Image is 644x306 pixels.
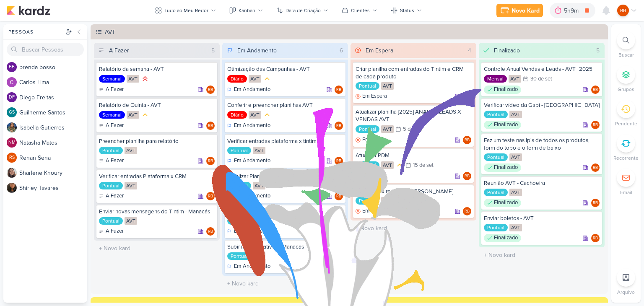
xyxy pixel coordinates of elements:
div: Mensal [484,75,507,83]
div: Guilherme Santos [7,107,17,117]
div: b r e n d a b o s s o [19,63,87,72]
p: Arquivo [617,288,635,296]
p: RB [336,159,341,163]
div: AVT [381,161,394,169]
div: S h a r l e n e K h o u r y [19,169,87,177]
div: Renan Sena [7,153,17,163]
p: GS [9,110,15,115]
div: Rogerio Bispo [206,86,215,94]
p: RB [620,7,626,14]
p: Buscar [618,51,634,59]
div: Diário [227,75,247,83]
input: + Novo kard [224,277,346,290]
p: Grupos [618,86,634,93]
p: RB [336,124,341,128]
div: Responsável: Rogerio Bispo [335,86,343,94]
div: Natasha Matos [7,137,17,148]
p: RB [593,201,598,205]
div: Finalizado [494,46,520,55]
p: RB [465,138,470,143]
div: Enviar boletos - AVT [484,215,600,222]
div: Pessoas [7,28,64,36]
p: Em Andamento [234,262,270,271]
p: A Fazer [106,192,124,200]
div: Pontual [356,125,379,133]
div: Em Espera [356,207,387,215]
div: Responsável: Rogerio Bispo [463,92,471,101]
div: Enviar boletos - Éden [227,208,343,215]
div: Responsável: Rogerio Bispo [206,157,215,165]
p: RB [593,88,598,92]
div: Em Espera [356,172,387,180]
div: Em Andamento [227,262,270,271]
p: DF [9,95,15,100]
div: Rogerio Bispo [463,207,471,215]
div: brenda bosso [7,62,17,72]
div: Responsável: Rogerio Bispo [591,163,600,172]
div: R e n a n S e n a [19,153,87,162]
div: Rogerio Bispo [591,163,600,172]
p: Pendente [615,120,637,127]
div: Pontual [484,153,508,161]
p: Email [620,189,632,196]
div: Atualizar PDM [356,152,471,159]
div: Faz um teste nas lp's de todos os produtos, form do topo e o form de baixo [484,137,600,152]
div: Prioridade Alta [141,75,149,83]
div: Responsável: Rogerio Bispo [335,122,343,130]
div: AVT [381,197,394,205]
div: Pontual [227,252,251,260]
div: AVT [125,182,137,189]
p: RS [9,156,15,160]
div: A Fazer [99,157,124,165]
div: AVT [509,111,522,118]
div: A Fazer [109,46,129,55]
p: Em Andamento [234,227,270,236]
div: Rogerio Bispo [335,262,343,271]
p: Finalizado [494,86,518,94]
div: 6 [336,46,346,55]
div: Em Espera [366,46,393,55]
div: Pontual [356,197,379,205]
div: Finalizado [484,199,521,207]
div: AVT [127,75,139,83]
p: Em Espera [362,207,387,215]
div: Verificar vídeo da Gabi - Cachoeira [484,101,600,109]
div: Verificar entradas plataforma x tintim [227,137,343,145]
div: Rogerio Bispo [335,157,343,165]
div: Verificar entradas Plataforma x CRM [99,173,215,180]
div: Rogerio Bispo [335,227,343,236]
div: Rogerio Bispo [463,136,471,144]
div: N a t a s h a M a t o s [19,138,87,147]
p: RB [593,236,598,241]
p: Finalizado [494,234,518,242]
div: AVT [381,125,394,133]
img: Carlos Lima [7,77,17,87]
div: Responsável: Rogerio Bispo [206,122,215,130]
div: A Fazer [99,192,124,200]
div: 30 de set [530,76,552,82]
div: Novo Kard [512,6,540,15]
div: AVT [509,224,522,231]
div: Em Andamento [227,122,270,130]
div: Responsável: Rogerio Bispo [463,172,471,180]
div: Rogerio Bispo [463,92,471,101]
p: RB [336,265,341,269]
input: Buscar Pessoas [7,43,84,56]
div: Relatório da semana - AVT [99,65,215,73]
input: + Novo kard [480,249,603,261]
div: planejado x realizado Éden [356,188,471,195]
div: 5h9m [564,6,581,15]
div: Diário [227,111,247,119]
div: AVT [509,189,522,196]
p: RB [208,88,213,92]
div: AVT [125,217,137,225]
button: Novo Kard [496,4,543,17]
div: S h i r l e y T a v a r e s [19,184,87,192]
div: Controle Anual Vendas e Leads - AVT_2025 [484,65,600,73]
p: Em Espera [362,92,387,101]
div: Em Andamento [227,192,270,200]
div: Em Andamento [227,86,270,94]
div: Diego Freitas [7,92,17,102]
div: 5 [208,46,218,55]
div: Responsável: Rogerio Bispo [335,192,343,200]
